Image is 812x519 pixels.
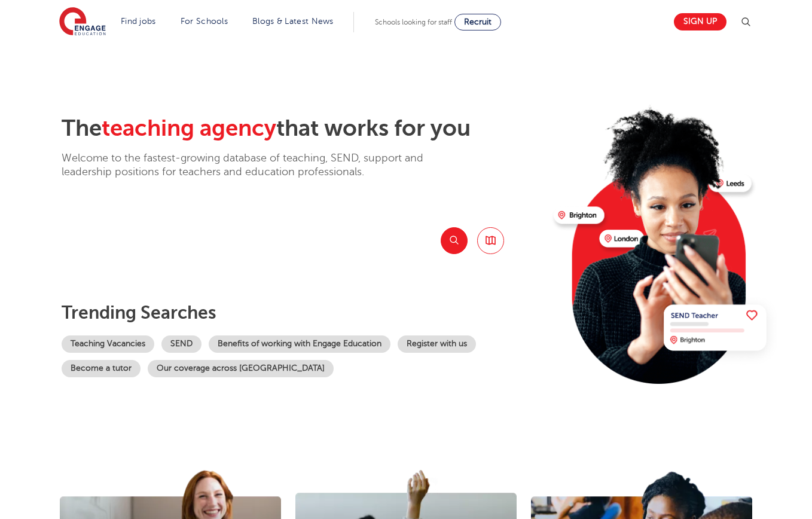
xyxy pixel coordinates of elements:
a: Teaching Vacancies [62,335,154,353]
a: Become a tutor [62,360,141,377]
a: Find jobs [121,17,156,26]
a: For Schools [181,17,228,26]
a: SEND [161,335,202,353]
span: Schools looking for staff [375,18,452,26]
span: teaching agency [102,115,276,141]
a: Recruit [454,14,501,30]
span: Recruit [464,17,492,26]
a: Our coverage across [GEOGRAPHIC_DATA] [148,360,334,377]
img: Engage Education [59,7,106,37]
h2: The that works for you [62,115,544,142]
a: Blogs & Latest News [252,17,334,26]
p: Welcome to the fastest-growing database of teaching, SEND, support and leadership positions for t... [62,151,456,179]
a: Benefits of working with Engage Education [209,335,390,353]
a: Register with us [398,335,476,353]
p: Trending searches [62,302,544,323]
button: Search [441,227,468,254]
a: Sign up [674,13,726,30]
